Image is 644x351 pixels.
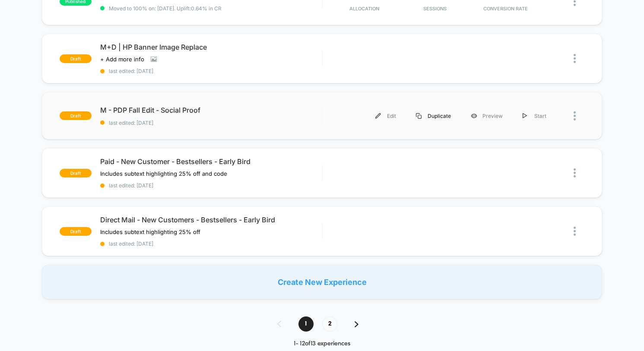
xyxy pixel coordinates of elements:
[100,106,322,114] span: M - PDP Fall Edit - Social Proof
[100,215,322,224] span: Direct Mail - New Customers - Bestsellers - Early Bird
[461,106,513,126] div: Preview
[355,321,358,327] img: pagination forward
[60,111,92,120] span: draft
[402,6,468,12] span: Sessions
[100,240,322,247] span: last edited: [DATE]
[375,113,381,119] img: menu
[100,56,144,63] span: + Add more info
[523,113,527,119] img: menu
[100,43,322,51] span: M+D | HP Banner Image Replace
[513,106,556,126] div: Start
[365,106,406,126] div: Edit
[349,6,379,12] span: Allocation
[416,113,422,119] img: menu
[269,340,376,348] div: 1 - 12 of 13 experiences
[100,120,322,126] span: last edited: [DATE]
[406,106,461,126] div: Duplicate
[100,170,227,177] span: Includes subtext highlighting 25% off and code
[298,316,314,332] span: 1
[322,316,337,332] span: 2
[574,227,576,236] img: close
[109,5,222,12] span: Moved to 100% on: [DATE] . Uplift: 0.64% in CR
[100,68,322,74] span: last edited: [DATE]
[60,169,92,177] span: draft
[100,182,322,189] span: last edited: [DATE]
[100,157,322,166] span: Paid - New Customer - Bestsellers - Early Bird
[473,6,539,12] span: CONVERSION RATE
[60,227,92,236] span: draft
[574,111,576,120] img: close
[574,168,576,177] img: close
[42,265,602,299] div: Create New Experience
[100,228,200,235] span: Includes subtext highlighting 25% off
[574,54,576,63] img: close
[60,54,92,63] span: draft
